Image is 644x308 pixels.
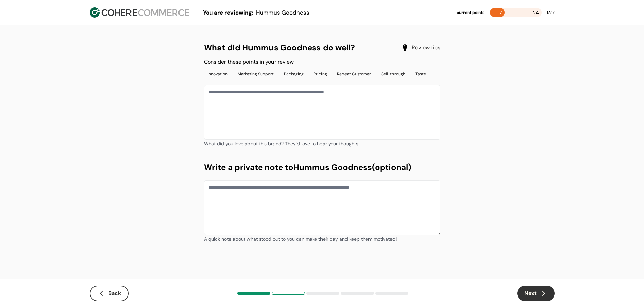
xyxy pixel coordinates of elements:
[412,44,440,52] a: Review tips
[203,9,253,16] span: You are reviewing:
[204,236,397,242] span: A quick note about what stood out to you can make their day and keep them motivated!
[204,141,360,147] span: What did you love about this brand? They’d love to hear your thoughts!
[204,161,440,173] div: Write a private note to Hummus Goodness (optional)
[204,58,440,66] div: Consider these points in your review
[256,9,309,16] span: Hummus Goodness
[310,70,331,78] div: Pricing
[204,70,231,78] div: Innovation
[280,70,307,78] div: Packaging
[547,9,555,16] div: Max
[533,8,539,17] span: 24
[204,42,440,54] div: What did Hummus Goodness do well?
[457,9,484,16] div: current points
[499,9,502,16] span: 7
[412,70,430,78] div: Taste
[333,70,375,78] div: Repeat Customer
[517,286,555,301] button: Next
[234,70,278,78] div: Marketing Support
[378,70,409,78] div: Sell-through
[90,286,129,301] button: Back
[90,7,189,18] img: Cohere Logo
